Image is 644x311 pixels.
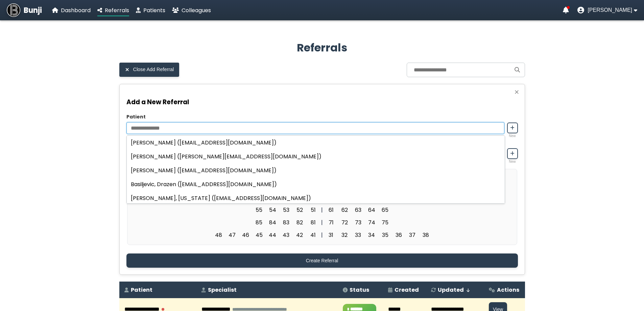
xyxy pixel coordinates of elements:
[577,7,637,14] button: User menu
[352,204,364,216] span: 63
[226,229,238,241] span: 47
[280,204,292,216] span: 53
[379,229,391,241] span: 35
[239,229,252,241] span: 46
[126,253,518,268] button: Create Referral
[266,229,279,241] span: 44
[338,229,351,241] span: 32
[280,217,292,228] span: 83
[172,6,211,15] a: Colleagues
[352,229,364,241] span: 33
[143,6,165,14] span: Patients
[7,3,20,17] img: Bunji Dental Referral Management
[319,231,325,239] div: |
[293,217,306,228] span: 82
[338,204,351,216] span: 62
[266,204,279,216] span: 54
[426,282,484,298] th: Updated
[253,217,265,228] span: 85
[127,191,505,205] div: [PERSON_NAME], [US_STATE] ([EMAIL_ADDRESS][DOMAIN_NAME])
[266,217,279,228] span: 84
[127,136,505,150] div: [PERSON_NAME] ([EMAIL_ADDRESS][DOMAIN_NAME])
[61,6,91,14] span: Dashboard
[379,217,391,228] span: 75
[563,7,569,14] a: Notifications
[127,177,505,191] div: Basiljevic, Drazen ([EMAIL_ADDRESS][DOMAIN_NAME])
[105,6,129,14] span: Referrals
[182,6,211,14] span: Colleagues
[338,217,351,228] span: 72
[406,229,418,241] span: 37
[325,229,337,241] span: 31
[588,7,632,13] span: [PERSON_NAME]
[319,218,325,227] div: |
[338,282,383,298] th: Status
[319,206,325,214] div: |
[126,113,518,120] label: Patient
[352,217,364,228] span: 73
[484,282,525,298] th: Actions
[127,163,505,177] div: [PERSON_NAME] ([EMAIL_ADDRESS][DOMAIN_NAME])
[365,204,378,216] span: 64
[325,204,337,216] span: 61
[119,282,197,298] th: Patient
[136,6,165,15] a: Patients
[126,97,518,107] h3: Add a New Referral
[52,6,91,15] a: Dashboard
[280,229,292,241] span: 43
[379,204,391,216] span: 65
[307,217,319,228] span: 81
[97,6,129,15] a: Referrals
[24,5,42,16] span: Bunji
[119,63,180,77] button: Close Add Referral
[365,229,378,241] span: 34
[212,229,224,241] span: 48
[127,150,505,163] div: [PERSON_NAME] ([PERSON_NAME][EMAIL_ADDRESS][DOMAIN_NAME])
[293,229,306,241] span: 42
[365,217,378,228] span: 74
[307,204,319,216] span: 51
[119,40,525,56] h2: Referrals
[383,282,426,298] th: Created
[196,282,338,298] th: Specialist
[7,3,42,17] a: Bunji
[253,204,265,216] span: 55
[293,204,306,216] span: 52
[420,229,432,241] span: 38
[253,229,265,241] span: 45
[392,229,405,241] span: 36
[512,88,521,96] button: Close
[325,217,337,228] span: 71
[307,229,319,241] span: 41
[133,67,174,72] span: Close Add Referral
